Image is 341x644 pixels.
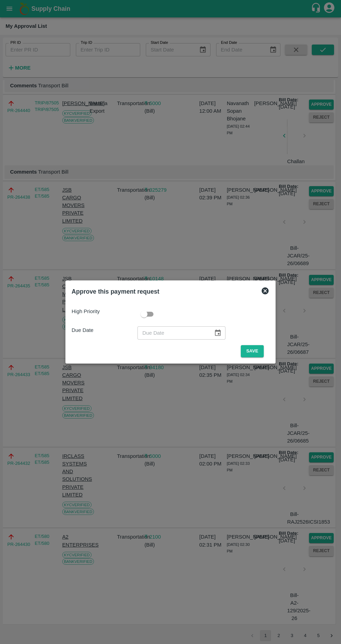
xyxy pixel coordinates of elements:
[211,326,224,340] button: Choose date
[72,326,137,334] p: Due Date
[241,345,264,357] button: Save
[137,326,208,340] input: Due Date
[72,288,159,295] b: Approve this payment request
[72,308,137,315] p: High Priority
